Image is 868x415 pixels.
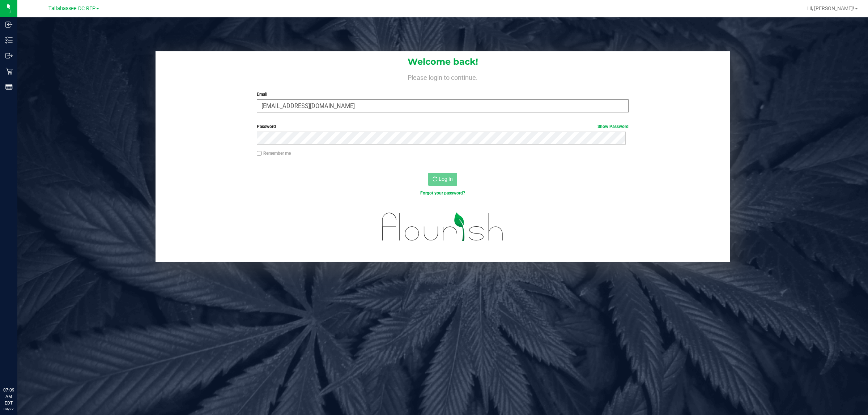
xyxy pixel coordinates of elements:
[156,72,730,81] h4: Please login to continue.
[257,124,276,129] span: Password
[807,5,854,11] span: Hi, [PERSON_NAME]!
[597,124,629,129] a: Show Password
[371,204,515,250] img: flourish_logo.svg
[439,176,453,182] span: Log In
[3,406,14,412] p: 09/22
[156,57,730,67] h1: Welcome back!
[257,151,262,156] input: Remember me
[257,150,291,157] label: Remember me
[420,191,465,196] a: Forgot your password?
[257,91,629,98] label: Email
[428,173,457,186] button: Log In
[5,83,13,90] inline-svg: Reports
[5,21,13,28] inline-svg: Inbound
[3,387,14,406] p: 07:09 AM EDT
[48,5,95,12] span: Tallahassee DC REP
[5,52,13,59] inline-svg: Outbound
[5,37,13,44] inline-svg: Inventory
[5,68,13,75] inline-svg: Retail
